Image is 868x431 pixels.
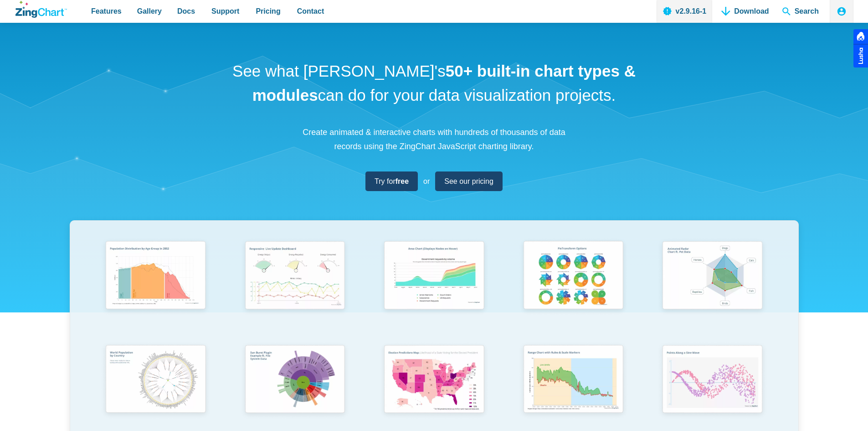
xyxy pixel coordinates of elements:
[211,5,239,17] span: Support
[444,175,493,187] span: See our pricing
[518,237,629,316] img: Pie Transform Options
[518,341,629,421] img: Range Chart with Rultes & Scale Markers
[298,125,571,153] p: Create animated & interactive charts with hundreds of thousands of data records using the ZingCha...
[252,62,636,104] strong: 50+ built-in chart types & modules
[365,171,418,191] a: Try forfree
[423,175,430,187] span: or
[256,5,280,17] span: Pricing
[375,175,409,187] span: Try for
[100,237,211,316] img: Population Distribution by Age Group in 2052
[177,5,195,17] span: Docs
[225,237,365,340] a: Responsive Live Update Dashboard
[86,237,226,340] a: Population Distribution by Age Group in 2052
[91,5,122,17] span: Features
[657,237,768,316] img: Animated Radar Chart ft. Pet Data
[239,341,350,420] img: Sun Burst Plugin Example ft. File System Data
[643,237,782,340] a: Animated Radar Chart ft. Pet Data
[137,5,162,17] span: Gallery
[395,177,409,185] strong: free
[657,341,768,420] img: Points Along a Sine Wave
[378,341,489,420] img: Election Predictions Map
[239,237,350,316] img: Responsive Live Update Dashboard
[297,5,324,17] span: Contact
[378,237,489,316] img: Area Chart (Displays Nodes on Hover)
[100,341,211,421] img: World Population by Country
[365,237,504,340] a: Area Chart (Displays Nodes on Hover)
[503,237,643,340] a: Pie Transform Options
[15,1,67,18] a: ZingChart Logo. Click to return to the homepage
[229,59,639,107] h1: See what [PERSON_NAME]'s can do for your data visualization projects.
[435,171,503,191] a: See our pricing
